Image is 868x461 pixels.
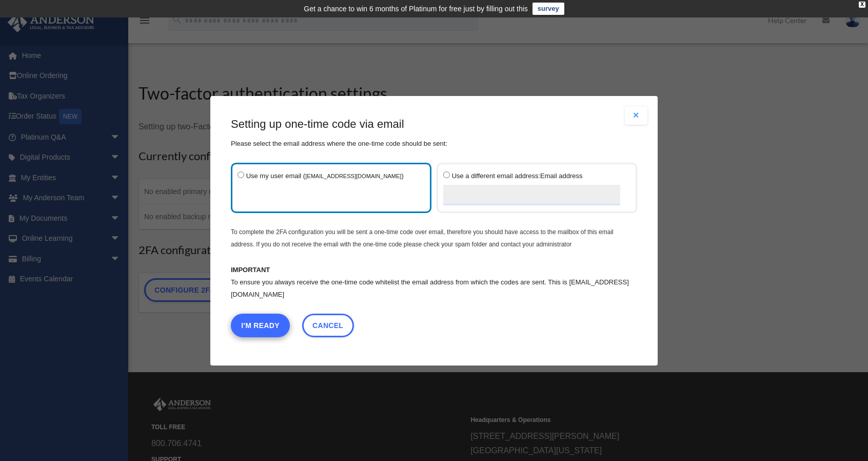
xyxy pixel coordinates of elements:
p: Please select the email address where the one-time code should be sent: [231,137,637,149]
div: Get a chance to win 6 months of Platinum for free just by filling out this [304,3,528,15]
a: survey [532,3,564,15]
input: Use my user email ([EMAIL_ADDRESS][DOMAIN_NAME]) [238,171,244,178]
small: [EMAIL_ADDRESS][DOMAIN_NAME] [305,172,401,179]
button: I'm Ready [231,313,290,337]
p: To ensure you always receive the one-time code whitelist the email address from which the codes a... [231,276,637,300]
p: To complete the 2FA configuration you will be sent a one-time code over email, therefore you shou... [231,225,637,250]
span: Use a different email address: [452,171,540,179]
input: Use a different email address:Email address [443,184,620,205]
h3: Setting up one-time code via email [231,117,637,132]
div: close [859,2,865,8]
input: Use a different email address:Email address [443,171,450,178]
span: Use my user email ( ) [246,171,404,179]
a: Cancel [302,313,354,337]
b: IMPORTANT [231,265,270,273]
button: Close modal [625,106,647,125]
label: Email address [443,169,620,206]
